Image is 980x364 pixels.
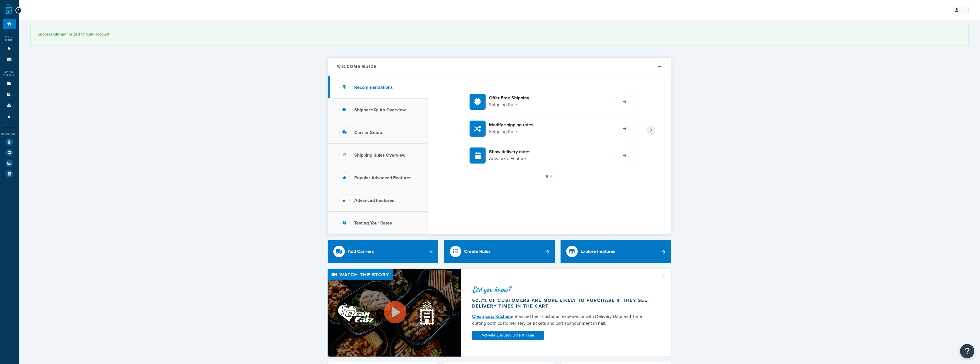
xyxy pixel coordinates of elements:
div: enhanced their customer experience with Delivery Date and Time — cutting both customer service ti... [472,313,653,327]
h4: Show delivery dates [489,149,530,155]
h3: Popular Advanced Features [354,175,411,180]
h3: Shipping Rules Overview [354,153,405,158]
li: Help Docs [3,169,16,179]
h3: Recommendations [354,85,393,90]
div: Did you know? [472,286,653,294]
h4: Offer Free Shipping [489,95,529,101]
h3: Advanced Features [354,198,394,203]
p: Shipping Rule [489,101,529,109]
h4: Modify shipping rates [489,122,533,128]
li: Marketplace [3,147,16,158]
h3: Testing Your Rates [354,221,392,226]
button: Open Resource Center [960,344,974,358]
li: Websites [3,43,16,54]
a: Clean Eatz Kitchen [472,313,511,320]
div: Successfully authorized Shopify account [38,30,961,38]
li: Origins [3,54,16,65]
div: Create Rules [464,247,491,255]
li: Analytics [3,158,16,168]
li: Dashboard [3,19,16,29]
a: × [959,30,961,35]
img: Video thumbnail [328,269,461,357]
p: Advanced Feature [489,155,530,162]
button: Welcome Guide [328,58,671,76]
div: Explore Features [581,247,615,255]
h3: ShipperHQ: An Overview [354,107,406,113]
a: Activate Delivery Date & Time [472,331,544,340]
h3: Carrier Setup [354,130,382,135]
h2: Welcome Guide [337,64,377,69]
a: Add Carriers [328,240,438,263]
a: Create Rules [444,240,555,263]
li: Shipping Rules [3,89,16,100]
div: Add Carriers [348,247,374,255]
li: Carriers [3,78,16,89]
li: Boxes [3,100,16,111]
li: Advanced Features [3,111,16,122]
p: Shipping Rule [489,128,533,135]
li: Test Your Rates [3,137,16,147]
a: Explore Features [561,240,671,263]
div: 60.7% of customers are more likely to purchase if they see delivery times in the cart [472,298,653,309]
